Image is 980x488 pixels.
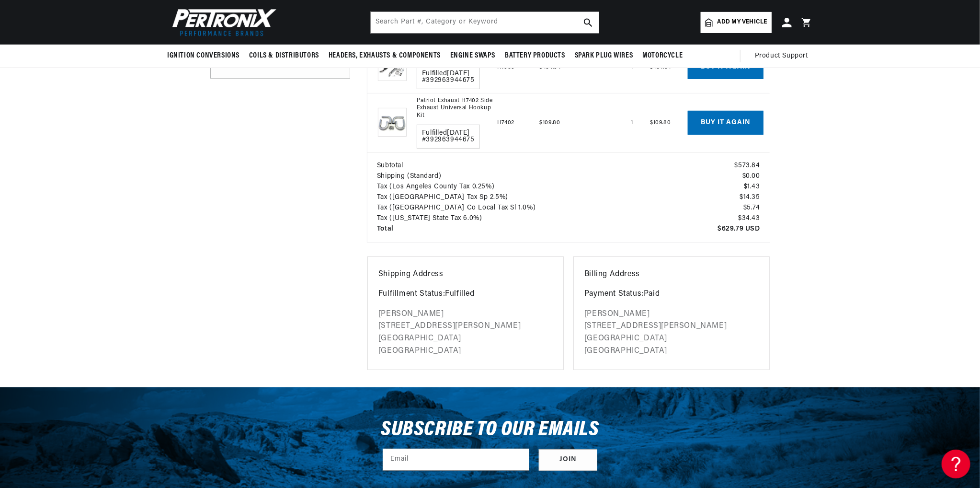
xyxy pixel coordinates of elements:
td: $573.84 [639,152,770,171]
button: Subscribe [539,449,597,471]
td: Tax ([GEOGRAPHIC_DATA] Tax Sp 2.5%) [367,192,639,203]
p: Billing Address [584,268,759,281]
button: Buy it again [688,111,763,135]
summary: Motorcycle [638,45,687,67]
summary: Ignition Conversions [167,45,244,67]
h3: Subscribe to our emails [381,421,599,439]
span: $109.80 [539,120,560,126]
span: Coils & Distributors [249,51,319,61]
summary: Product Support [755,45,813,68]
span: Fulfilled [422,130,475,137]
strong: Payment Status: [584,290,644,298]
img: Patriot Exhaust H7402 Side Exhaust Universal Hookup Kit [378,108,407,137]
p: [PERSON_NAME] [STREET_ADDRESS][PERSON_NAME] [GEOGRAPHIC_DATA] [GEOGRAPHIC_DATA] [584,308,759,357]
td: $14.35 [639,192,770,203]
img: Pertronix [167,6,277,39]
p: [PERSON_NAME] [STREET_ADDRESS][PERSON_NAME] [GEOGRAPHIC_DATA] [GEOGRAPHIC_DATA] [378,308,553,357]
time: [DATE] [447,70,470,77]
td: $0.00 [639,171,770,182]
button: search button [578,12,599,33]
td: H7402 [497,93,539,152]
span: Spark Plug Wires [575,51,633,61]
a: Add my vehicle [701,12,772,33]
td: $34.43 [639,213,770,224]
span: Engine Swaps [450,51,495,61]
span: Add my vehicle [718,18,767,27]
span: Ignition Conversions [167,51,239,61]
span: Battery Products [505,51,565,61]
span: Headers, Exhausts & Components [329,51,441,61]
input: Search Part #, Category or Keyword [371,12,599,33]
span: Fulfilled [422,70,475,77]
td: Tax ([US_STATE] State Tax 6.0%) [367,213,639,224]
span: Motorcycle [642,51,683,61]
td: Subtotal [367,152,639,171]
a: Patriot Exhaust H7402 Side Exhaust Universal Hookup Kit [417,97,493,120]
strong: Fulfillment Status: [378,290,445,298]
p: Fulfilled [378,288,553,301]
summary: Spark Plug Wires [570,45,638,67]
time: [DATE] [447,129,470,137]
td: Shipping (Standard) [367,171,639,182]
summary: Engine Swaps [445,45,500,67]
summary: Battery Products [500,45,570,67]
td: $109.80 [639,93,688,152]
span: Product Support [755,51,808,61]
span: #392963944675 [422,137,475,143]
p: Paid [584,288,759,301]
td: $1.43 [639,182,770,192]
summary: Coils & Distributors [244,45,324,67]
td: Total [367,224,639,242]
summary: Headers, Exhausts & Components [324,45,445,67]
td: Tax ([GEOGRAPHIC_DATA] Co Local Tax Sl 1.0%) [367,203,639,213]
input: Email [383,449,529,470]
td: 1 [588,93,639,152]
p: Shipping Address [378,268,553,281]
td: $629.79 USD [639,224,770,242]
td: Tax (Los Angeles County Tax 0.25%) [367,182,639,192]
span: #392963944675 [422,77,475,84]
td: $5.74 [639,203,770,213]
